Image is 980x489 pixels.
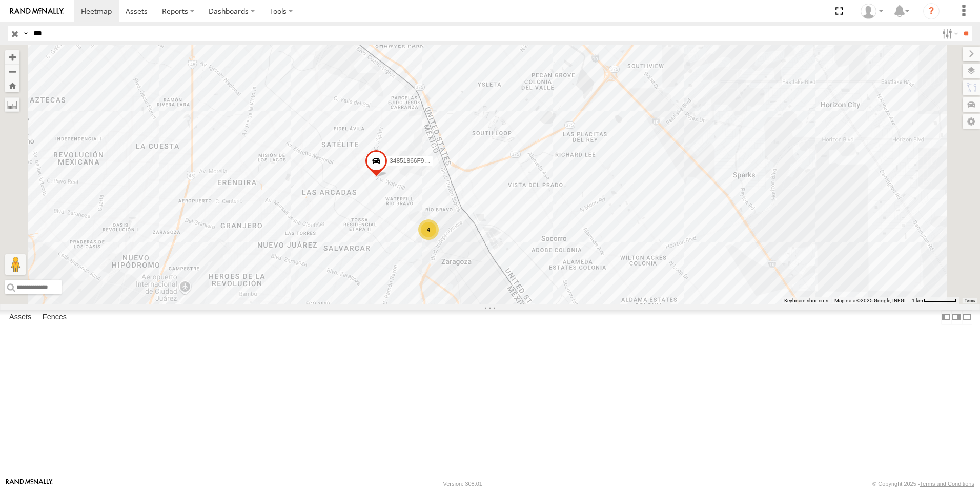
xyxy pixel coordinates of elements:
label: Hide Summary Table [962,310,972,325]
span: 34851866F9CC [390,157,433,165]
label: Search Query [22,26,30,41]
a: Terms and Conditions [920,481,974,487]
button: Zoom out [5,64,19,78]
button: Zoom Home [5,78,19,92]
label: Measure [5,97,19,112]
label: Dock Summary Table to the Right [951,310,962,325]
label: Assets [4,310,36,324]
label: Map Settings [963,114,980,129]
div: © Copyright 2025 - [872,481,974,487]
button: Zoom in [5,50,19,64]
label: Search Filter Options [938,26,960,41]
div: Version: 308.01 [443,481,482,487]
button: Keyboard shortcuts [784,297,828,304]
div: MANUEL HERNANDEZ [857,4,887,19]
button: Drag Pegman onto the map to open Street View [5,254,26,275]
a: Terms (opens in new tab) [965,299,975,303]
i: ? [923,3,940,19]
span: Map data ©2025 Google, INEGI [834,298,906,303]
span: 1 km [912,298,923,303]
img: rand-logo.svg [10,8,64,15]
button: Map Scale: 1 km per 61 pixels [909,297,959,304]
a: Visit our Website [6,479,53,489]
div: 4 [418,219,439,240]
label: Dock Summary Table to the Left [941,310,951,325]
label: Fences [37,310,72,324]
